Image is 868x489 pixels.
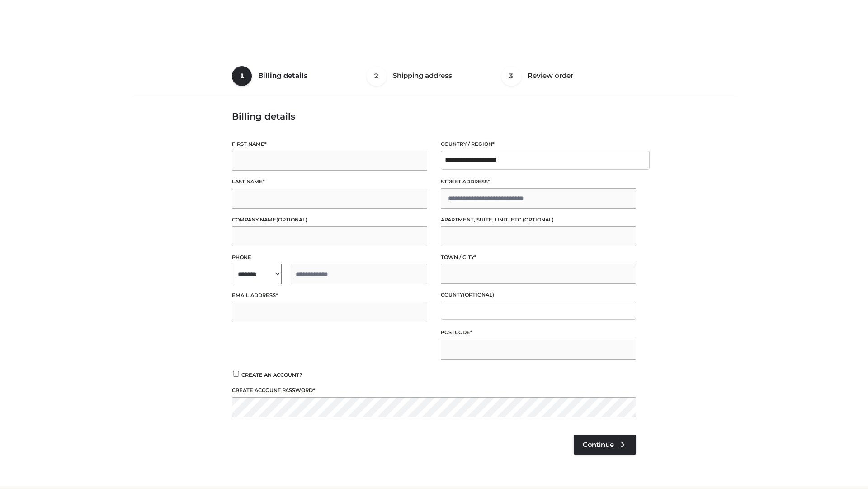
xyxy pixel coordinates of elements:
label: County [441,291,636,299]
span: Create an account? [241,372,302,378]
span: (optional) [276,216,307,223]
span: 1 [232,66,252,86]
label: Street address [441,177,636,186]
h3: Billing details [232,111,636,122]
label: Company name [232,216,427,224]
span: Shipping address [393,71,452,80]
span: 2 [367,66,387,86]
label: Last name [232,177,427,186]
label: First name [232,140,427,149]
label: Postcode [441,328,636,337]
label: Country / Region [441,140,636,149]
span: (optional) [523,216,554,223]
label: Phone [232,253,427,262]
label: Email address [232,291,427,300]
span: 3 [501,66,521,86]
span: (optional) [463,292,494,298]
input: Create an account? [232,371,240,377]
span: Review order [528,71,573,80]
span: Billing details [258,71,307,80]
label: Apartment, suite, unit, etc. [441,216,636,224]
label: Town / City [441,253,636,262]
span: Continue [583,441,614,449]
a: Continue [574,435,636,455]
label: Create account password [232,386,636,395]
